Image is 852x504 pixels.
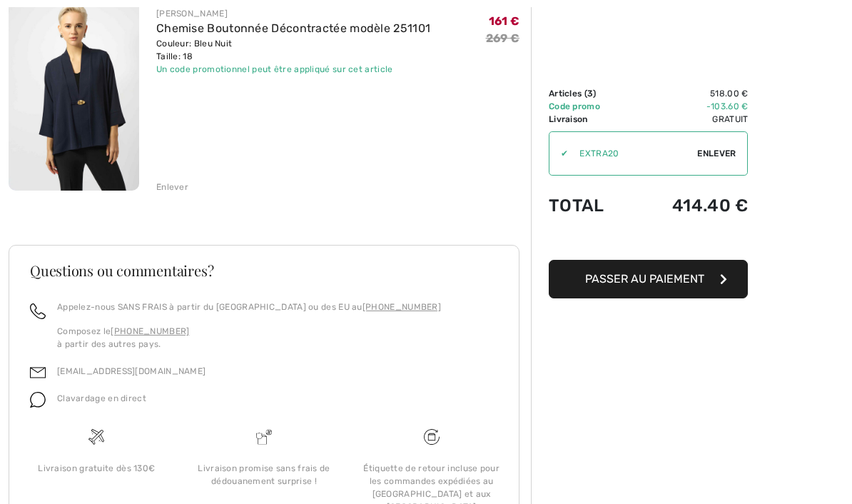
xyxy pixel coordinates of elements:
[57,301,441,313] p: Appelez-nous SANS FRAIS à partir du [GEOGRAPHIC_DATA] ou des EU au
[57,325,441,351] p: Composez le à partir des autres pays.
[424,429,440,445] img: Livraison gratuite dès 130&#8364;
[568,132,697,175] input: Code promo
[486,31,520,45] s: 269 €
[30,303,46,319] img: call
[587,89,593,99] span: 3
[549,87,633,100] td: Articles ( )
[256,429,272,445] img: Livraison promise sans frais de dédouanement surprise&nbsp;!
[88,429,104,445] img: Livraison gratuite dès 130&#8364;
[362,302,441,312] a: [PHONE_NUMBER]
[30,365,46,380] img: email
[156,7,430,20] div: [PERSON_NAME]
[156,63,430,76] div: Un code promotionnel peut être appliqué sur cet article
[549,181,633,230] td: Total
[30,392,46,408] img: chat
[30,263,498,278] h3: Questions ou commentaires?
[549,260,748,298] button: Passer au paiement
[697,147,736,160] span: Enlever
[549,100,633,113] td: Code promo
[585,272,704,286] span: Passer au paiement
[111,326,189,336] a: [PHONE_NUMBER]
[57,366,206,376] a: [EMAIL_ADDRESS][DOMAIN_NAME]
[633,181,749,230] td: 414.40 €
[633,100,749,113] td: -103.60 €
[633,87,749,100] td: 518.00 €
[156,181,188,193] div: Enlever
[156,21,430,35] a: Chemise Boutonnée Décontractée modèle 251101
[57,393,146,403] span: Clavardage en direct
[549,230,748,255] iframe: PayPal
[24,462,169,475] div: Livraison gratuite dès 130€
[156,37,430,63] div: Couleur: Bleu Nuit Taille: 18
[489,14,520,28] span: 161 €
[633,113,749,126] td: Gratuit
[192,462,337,488] div: Livraison promise sans frais de dédouanement surprise !
[549,113,633,126] td: Livraison
[549,147,568,160] div: ✔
